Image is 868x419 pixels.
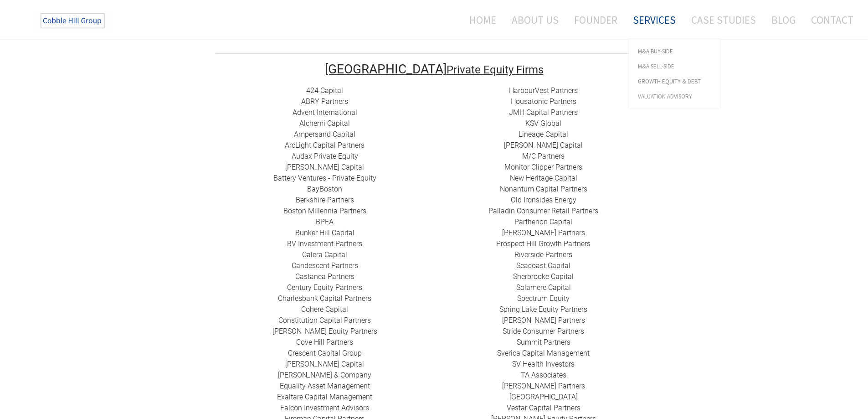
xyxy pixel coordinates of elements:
[488,207,598,215] a: Palladin Consumer Retail Partners
[507,403,580,412] a: ​Vestar Capital Partners
[278,316,371,325] a: Constitution Capital Partners
[306,86,343,95] a: 424 Capital
[296,196,354,204] a: Berkshire Partners
[521,371,566,379] a: ​TA Associates
[301,97,348,106] a: ​ABRY Partners
[638,78,711,84] span: Growth Equity & Debt
[510,174,577,182] a: New Heritage Capital
[509,393,578,401] a: ​[GEOGRAPHIC_DATA]
[629,89,720,104] a: Valuation Advisory
[638,63,711,69] span: M&A Sell-Side
[287,283,362,292] a: ​Century Equity Partners
[325,62,447,77] font: [GEOGRAPHIC_DATA]
[287,239,362,248] a: BV Investment Partners
[514,250,572,259] a: Riverside Partners
[294,130,355,139] a: ​Ampersand Capital
[296,338,353,347] a: Cove Hill Partners
[522,152,565,160] a: ​M/C Partners
[567,8,624,32] a: Founder
[516,261,570,270] a: Seacoast Capital
[504,141,583,150] a: [PERSON_NAME] Capital
[288,349,362,357] a: ​Crescent Capital Group
[496,239,591,248] a: Prospect Hill Growth Partners
[272,327,377,336] a: ​[PERSON_NAME] Equity Partners
[299,119,350,128] a: Alchemi Capital
[502,382,585,390] a: [PERSON_NAME] Partners
[497,349,590,357] a: Sverica Capital Management
[626,8,683,32] a: Services
[280,382,370,390] a: ​Equality Asset Management
[504,163,582,171] a: ​Monitor Clipper Partners
[514,217,572,226] a: ​Parthenon Capital
[285,163,364,171] a: [PERSON_NAME] Capital
[292,152,358,160] a: Audax Private Equity
[273,174,376,182] a: Battery Ventures - Private Equity
[500,185,587,193] a: Nonantum Capital Partners
[499,305,587,314] a: Spring Lake Equity Partners
[525,119,561,128] a: ​KSV Global
[502,228,585,237] a: ​[PERSON_NAME] Partners
[283,207,366,215] a: Boston Millennia Partners
[295,272,354,281] a: ​Castanea Partners
[629,74,720,89] a: Growth Equity & Debt
[307,185,342,193] a: BayBoston
[517,294,570,303] a: Spectrum Equity
[277,393,372,401] a: ​Exaltare Capital Management
[502,316,585,325] a: [PERSON_NAME] Partners
[280,403,369,412] a: ​Falcon Investment Advisors
[638,48,711,54] span: M&A Buy-Side
[505,8,565,32] a: About Us
[285,360,364,368] a: [PERSON_NAME] Capital
[629,44,720,59] a: M&A Buy-Side
[503,327,584,336] a: Stride Consumer Partners
[509,86,578,95] a: HarbourVest Partners
[517,338,570,347] a: Summit Partners
[447,63,544,76] font: Private Equity Firms
[512,360,575,368] a: SV Health Investors
[516,283,571,292] a: Solamere Capital
[509,108,578,117] a: ​JMH Capital Partners
[278,371,371,379] a: [PERSON_NAME] & Company
[629,59,720,74] a: M&A Sell-Side
[765,8,802,32] a: Blog
[513,272,574,281] a: ​Sherbrooke Capital​
[519,130,568,139] a: Lineage Capital
[285,141,365,150] a: ​ArcLight Capital Partners
[293,108,357,117] a: Advent International
[278,294,371,303] a: Charlesbank Capital Partners
[35,10,112,32] img: The Cobble Hill Group LLC
[292,261,358,270] a: Candescent Partners
[316,217,334,226] a: BPEA
[295,228,354,237] a: ​Bunker Hill Capital
[301,305,348,314] a: Cohere Capital
[804,8,853,32] a: Contact
[456,8,503,32] a: Home
[511,97,576,106] a: Housatonic Partners
[302,250,347,259] a: Calera Capital
[511,196,576,204] a: ​Old Ironsides Energy
[684,8,763,32] a: Case Studies
[638,93,711,99] span: Valuation Advisory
